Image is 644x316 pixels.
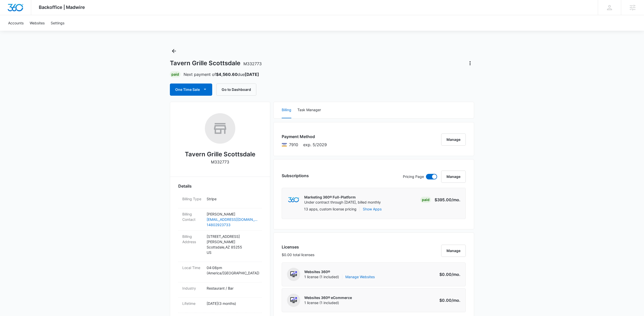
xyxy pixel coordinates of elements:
a: Manage Websites [345,274,375,279]
button: Billing [282,102,291,118]
p: Websites 360® eCommerce [304,295,352,300]
dt: Billing Contact [182,211,203,222]
p: [DATE] ( 3 months ) [207,301,258,306]
span: exp. 5/2029 [303,142,327,148]
h3: Subscriptions [282,173,309,179]
dt: Billing Type [182,196,203,202]
p: 04:08pm ( America/[GEOGRAPHIC_DATA] ) [207,265,258,276]
span: Visa ending with [289,142,298,148]
h3: Payment Method [282,134,327,140]
button: Manage [441,134,466,146]
img: marketing360Logo [288,197,299,203]
span: /mo. [452,272,460,277]
p: Pricing Page [403,174,424,179]
span: /mo. [452,197,460,202]
button: Back [170,47,178,55]
button: Task Manager [297,102,321,118]
span: M332773 [243,61,262,66]
div: Billing Address[STREET_ADDRESS][PERSON_NAME]Scottsdale,AZ 85255US [178,231,262,262]
p: $0.00 [437,297,460,303]
h1: Tavern Grille Scottsdale [170,59,262,67]
div: IndustryRestaurant / Bar [178,282,262,298]
p: $0.00 [437,271,460,277]
dt: Industry [182,286,203,291]
p: [STREET_ADDRESS][PERSON_NAME] Scottsdale , AZ 85255 US [207,234,258,255]
span: /mo. [452,298,460,303]
span: Details [178,183,192,189]
dt: Lifetime [182,301,203,306]
p: [PERSON_NAME] [207,211,258,217]
a: [EMAIL_ADDRESS][DOMAIN_NAME] [207,217,258,222]
p: $0.00 total licenses [282,252,314,257]
div: Local Time04:08pm (America/[GEOGRAPHIC_DATA]) [178,262,262,282]
p: Stripe [207,196,258,202]
span: 1 license (1 included) [304,274,375,279]
div: Billing TypeStripe [178,193,262,208]
span: 1 license (1 included) [304,300,352,305]
strong: $4,560.60 [216,72,238,77]
div: Paid [170,71,181,77]
p: M332773 [211,159,229,165]
h2: Tavern Grille Scottsdale [185,150,255,159]
p: Next payment of due [184,71,259,77]
p: Under contract through [DATE], billed monthly [304,200,381,205]
dt: Local Time [182,265,203,270]
button: One Time Sale [170,84,212,96]
a: Accounts [5,15,27,31]
p: $395.00 [435,197,460,203]
strong: [DATE] [245,72,259,77]
div: Paid [420,197,431,203]
button: Go to Dashboard [216,84,256,96]
p: Websites 360® [304,269,375,274]
a: Settings [48,15,67,31]
p: 13 apps, custom license pricing [304,206,356,212]
a: 14802923733 [207,222,258,227]
button: Show Apps [363,206,382,212]
button: Manage [441,171,466,183]
div: Billing Contact[PERSON_NAME][EMAIL_ADDRESS][DOMAIN_NAME]14802923733 [178,208,262,231]
p: Marketing 360® Full-Platform [304,195,381,200]
button: Actions [466,59,474,67]
dt: Billing Address [182,234,203,244]
a: Websites [27,15,48,31]
h3: Licenses [282,244,314,250]
button: Manage [441,245,466,257]
span: Backoffice | Madwire [39,5,85,10]
p: Restaurant / Bar [207,286,258,291]
div: Lifetime[DATE](3 months) [178,298,262,313]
